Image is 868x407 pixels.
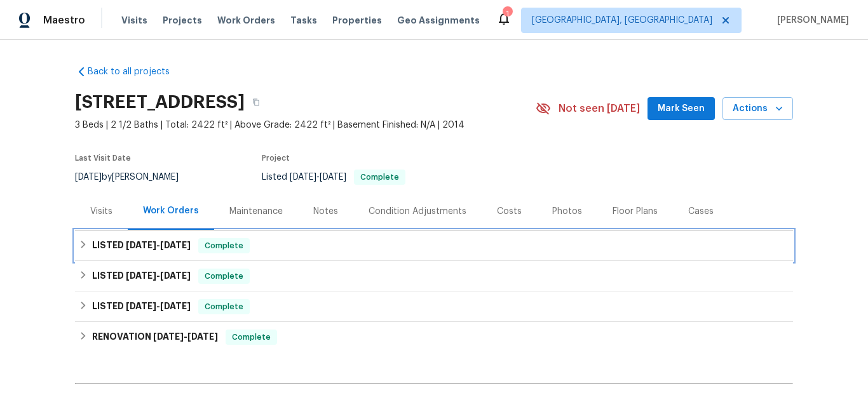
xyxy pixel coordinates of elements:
span: - [290,173,346,182]
span: Tasks [290,16,317,25]
span: [DATE] [126,271,156,280]
span: [DATE] [290,173,316,182]
span: Mark Seen [658,101,705,117]
span: Visits [121,14,147,27]
span: [DATE] [153,332,184,341]
div: Maintenance [229,205,283,218]
h2: [STREET_ADDRESS] [75,96,245,109]
div: Condition Adjustments [369,205,466,218]
span: Complete [200,270,248,283]
span: [DATE] [75,173,102,182]
button: Copy Address [245,91,268,114]
div: Floor Plans [613,205,658,218]
div: Photos [552,205,582,218]
span: Complete [200,300,248,313]
div: Costs [497,205,522,218]
span: [PERSON_NAME] [772,14,849,27]
span: [DATE] [160,241,191,250]
span: Complete [227,331,276,344]
div: Work Orders [143,204,199,217]
span: Project [262,154,290,162]
span: Geo Assignments [397,14,480,27]
span: [DATE] [320,173,346,182]
span: Complete [200,239,248,252]
div: Cases [688,205,714,218]
span: Last Visit Date [75,154,131,162]
span: [DATE] [187,332,218,341]
span: [DATE] [126,302,156,310]
div: 1 [503,8,512,20]
h6: LISTED [92,238,191,253]
span: Work Orders [217,14,275,27]
h6: LISTED [92,269,191,284]
div: RENOVATION [DATE]-[DATE]Complete [75,322,793,352]
span: Actions [733,101,783,117]
div: Notes [313,205,338,218]
span: Properties [332,14,382,27]
span: [DATE] [160,302,191,310]
div: Visits [90,205,112,218]
div: LISTED [DATE]-[DATE]Complete [75,291,793,322]
span: [DATE] [126,241,156,250]
span: Listed [262,173,405,182]
div: LISTED [DATE]-[DATE]Complete [75,261,793,291]
span: Not seen [DATE] [559,102,640,115]
span: - [126,302,191,310]
div: LISTED [DATE]-[DATE]Complete [75,230,793,261]
div: by [PERSON_NAME] [75,170,194,185]
span: Projects [163,14,202,27]
button: Actions [722,97,793,121]
h6: LISTED [92,299,191,314]
span: 3 Beds | 2 1/2 Baths | Total: 2422 ft² | Above Grade: 2422 ft² | Basement Finished: N/A | 2014 [75,119,536,131]
a: Back to all projects [75,65,197,78]
span: - [126,271,191,280]
span: - [126,241,191,250]
span: - [153,332,218,341]
span: [DATE] [160,271,191,280]
button: Mark Seen [648,97,715,121]
span: Complete [355,173,404,181]
span: [GEOGRAPHIC_DATA], [GEOGRAPHIC_DATA] [532,14,712,27]
h6: RENOVATION [92,330,218,345]
span: Maestro [43,14,85,27]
